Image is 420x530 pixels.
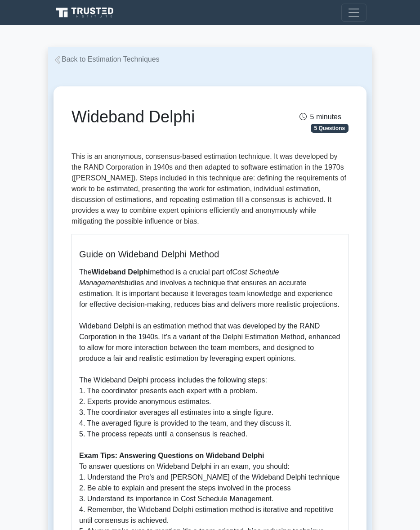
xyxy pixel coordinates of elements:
b: Wideband Delphi [92,268,150,276]
span: 5 minutes [299,113,341,121]
h5: Guide on Wideband Delphi Method [79,249,341,260]
b: Exam Tips: Answering Questions on Wideband Delphi [79,452,264,459]
p: This is an anonymous, consensus-based estimation technique. It was developed by the RAND Corporat... [71,151,349,227]
h1: Wideband Delphi [71,107,253,126]
button: Toggle navigation [341,4,366,22]
a: Back to Estimation Techniques [54,55,160,63]
span: 5 Questions [311,124,349,133]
